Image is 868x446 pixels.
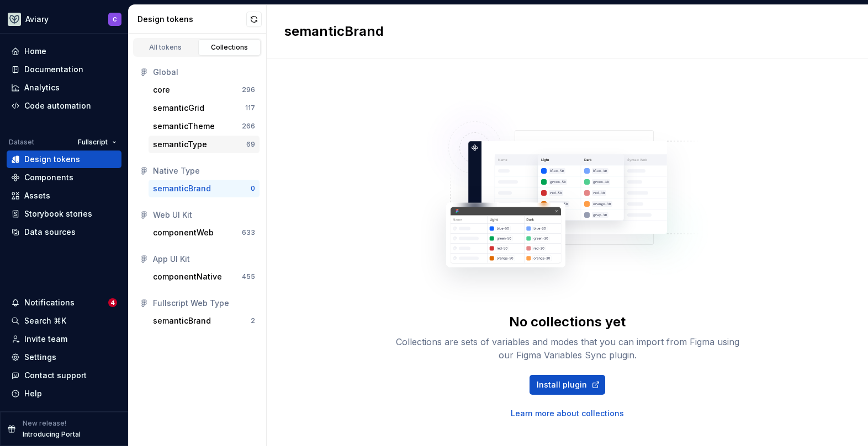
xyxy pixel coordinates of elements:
[511,408,624,419] a: Learn more about collections
[138,43,193,52] div: All tokens
[153,84,170,95] div: core
[251,184,255,193] div: 0
[73,135,121,150] button: Fullscript
[245,104,255,112] div: 117
[24,334,67,345] div: Invite team
[7,151,121,168] a: Design tokens
[153,209,255,221] div: Web UI Kit
[7,330,121,348] a: Invite team
[7,61,121,78] a: Documentation
[509,313,626,331] div: No collections yet
[113,15,117,24] div: C
[24,208,92,219] div: Storybook stories
[7,385,121,402] button: Help
[202,43,257,52] div: Collections
[242,85,255,94] div: 296
[7,169,121,186] a: Components
[24,370,87,381] div: Contact support
[149,117,260,135] button: semanticTheme266
[153,271,222,282] div: componentNative
[149,224,260,241] button: componentWeb633
[23,430,81,439] p: Introducing Portal
[24,154,80,165] div: Design tokens
[242,122,255,131] div: 266
[7,294,121,311] button: Notifications4
[153,254,255,265] div: App UI Kit
[8,13,21,26] img: 256e2c79-9abd-4d59-8978-03feab5a3943.png
[24,227,76,238] div: Data sources
[24,172,73,183] div: Components
[25,14,49,25] div: Aviary
[246,140,255,149] div: 69
[23,419,66,428] p: New release!
[153,315,211,326] div: semanticBrand
[7,348,121,366] a: Settings
[7,223,121,241] a: Data sources
[149,268,260,286] button: componentNative455
[24,82,60,93] div: Analytics
[7,97,121,115] a: Code automation
[153,298,255,309] div: Fullscript Web Type
[284,23,384,40] h2: semanticBrand
[137,14,246,25] div: Design tokens
[108,298,117,307] span: 4
[537,379,587,390] span: Install plugin
[78,138,108,147] span: Fullscript
[7,187,121,205] a: Assets
[24,190,50,201] div: Assets
[242,228,255,237] div: 633
[149,81,260,99] button: core296
[7,79,121,96] a: Analytics
[24,388,42,399] div: Help
[149,312,260,330] button: semanticBrand2
[24,100,91,111] div: Code automation
[153,121,215,132] div: semanticTheme
[242,272,255,281] div: 455
[153,103,204,114] div: semanticGrid
[24,46,46,57] div: Home
[153,227,214,238] div: componentWeb
[391,335,744,362] div: Collections are sets of variables and modes that you can import from Figma using our Figma Variab...
[2,7,126,31] button: AviaryC
[153,165,255,176] div: Native Type
[153,183,211,194] div: semanticBrand
[149,136,260,153] button: semanticType69
[149,180,260,197] button: semanticBrand0
[153,67,255,78] div: Global
[530,375,605,395] a: Install plugin
[24,315,66,326] div: Search ⌘K
[24,297,75,308] div: Notifications
[24,64,83,75] div: Documentation
[149,99,260,117] button: semanticGrid117
[7,42,121,60] a: Home
[7,367,121,384] button: Contact support
[24,352,56,363] div: Settings
[153,139,207,150] div: semanticType
[9,138,34,147] div: Dataset
[7,205,121,223] a: Storybook stories
[251,316,255,325] div: 2
[7,312,121,330] button: Search ⌘K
